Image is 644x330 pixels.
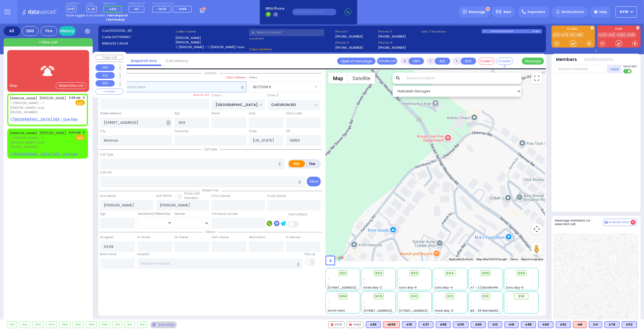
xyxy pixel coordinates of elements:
label: On Scene [175,235,188,240]
span: AT - 2 [GEOGRAPHIC_DATA] [471,285,512,290]
span: + New call [39,40,57,45]
div: K65 [366,321,381,328]
div: 905 [60,322,70,328]
div: ALS KJ [573,321,587,328]
div: 902 [20,322,30,328]
label: Caller name [175,29,247,34]
div: - [506,300,537,304]
a: [PERSON_NAME] [10,96,37,100]
div: 903 [33,322,43,328]
div: BLS [418,321,434,328]
label: Hospital [137,252,150,257]
span: [STREET_ADDRESS][PERSON_NAME] [328,285,380,290]
div: K18 [402,321,416,328]
span: Notifications [562,9,584,14]
div: K61 [505,321,519,328]
label: KJ EMS... [552,28,595,31]
span: Status [203,230,218,234]
label: Destination [249,235,266,240]
img: bell.png [37,64,59,78]
label: In Service [286,235,300,240]
div: 908 [86,322,97,328]
span: - [363,281,365,285]
span: 3:06 AM [69,96,81,100]
button: Drag Pegman onto the map to open Street View [531,243,542,255]
label: State [249,129,257,134]
div: K88 [521,321,536,328]
button: ALS [96,72,115,79]
div: See map [150,321,177,328]
label: Call Info [100,170,112,175]
div: BLS [402,321,416,328]
label: City [100,129,106,134]
button: COVERED [96,88,124,95]
button: Map camera controls [531,223,542,235]
span: BG - 29 Merriewold S. [471,309,502,313]
span: KY18 [620,9,628,14]
span: Important [528,9,545,14]
label: [PERSON_NAME] [175,40,247,45]
button: Toggle fullscreen view [531,73,542,84]
label: Last Name [156,194,172,198]
span: Patient info [199,188,221,193]
input: Search location [403,73,521,84]
label: WIRELESS CALLER [102,41,174,46]
div: 901 [7,322,17,328]
label: P Last Name [268,194,286,198]
span: - [471,277,472,281]
span: 904 [446,270,454,276]
a: K4 [570,33,576,37]
div: EMS [22,26,39,36]
div: BLS [505,321,519,328]
span: Sanz Bay-6 [399,285,417,290]
span: Forest Bay-3 [435,309,453,313]
a: K78 [562,33,569,37]
span: Phone 2 [335,40,376,45]
img: comment-alt.png [605,221,608,224]
span: Location [202,71,219,75]
span: - [363,277,365,281]
button: KY18 [616,6,637,18]
span: Other building occupants [166,120,170,125]
span: 918 [518,294,525,299]
span: - [506,281,508,285]
label: [PERSON_NAME] [175,36,247,40]
span: FD29 [158,7,166,11]
span: 909 [375,294,382,299]
div: K12 [488,321,502,328]
label: P First Name [212,194,230,198]
span: 906 [518,270,525,276]
div: K56 [471,321,486,328]
img: red-radio-icon.svg [331,323,334,326]
strong: Take dispatch [107,13,128,18]
label: Back Home [100,252,117,257]
div: BLS [622,321,637,328]
span: - [471,300,472,304]
div: BLS [436,321,451,328]
span: 902 [375,270,382,276]
div: 904 [46,322,57,328]
span: 4 [631,220,636,225]
span: [PERSON_NAME] [40,96,67,100]
div: M139 [383,321,400,328]
span: Help [599,9,607,14]
span: K319 [109,7,116,11]
a: Open in new page [337,58,376,65]
button: Notifications [584,56,613,63]
div: FD31 [328,321,344,328]
span: members [184,196,198,200]
div: BLS [589,321,602,328]
label: Floor [249,111,256,116]
button: Show satellite imagery [348,73,375,84]
span: Alert [503,9,511,14]
span: - [399,304,401,309]
label: Township [175,129,188,134]
div: BLS [556,321,571,328]
button: Internal Chat 4 [604,219,637,226]
span: - [435,300,436,304]
label: [PHONE_NUMBER] [378,34,406,38]
button: UNIT [96,64,115,71]
label: Turn off text [623,68,632,74]
span: 912 [447,294,453,299]
span: Phone 1 [335,29,376,34]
